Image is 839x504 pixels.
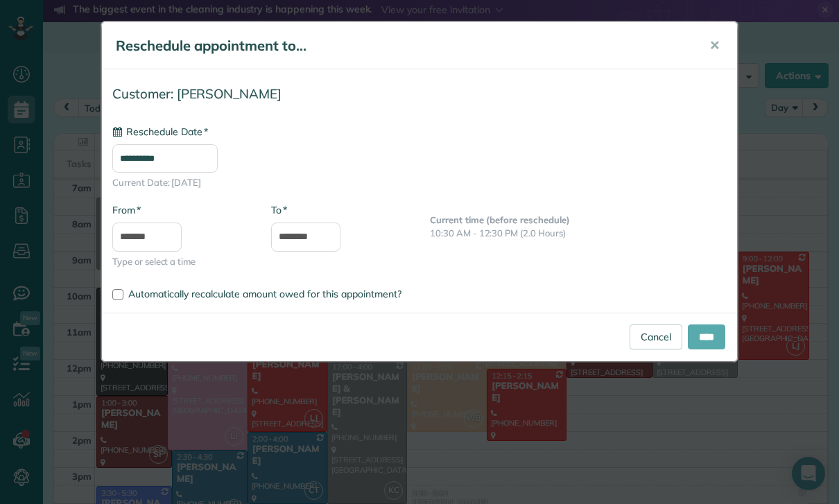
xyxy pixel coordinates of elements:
[116,36,690,55] h5: Reschedule appointment to...
[430,227,727,240] p: 10:30 AM - 12:30 PM (2.0 Hours)
[430,214,570,225] b: Current time (before reschedule)
[630,324,682,349] a: Cancel
[112,255,250,268] span: Type or select a time
[128,288,401,300] span: Automatically recalculate amount owed for this appointment?
[112,125,208,139] label: Reschedule Date
[271,203,287,217] label: To
[112,176,727,189] span: Current Date: [DATE]
[112,203,141,217] label: From
[112,87,727,101] h4: Customer: [PERSON_NAME]
[709,37,720,53] span: ✕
